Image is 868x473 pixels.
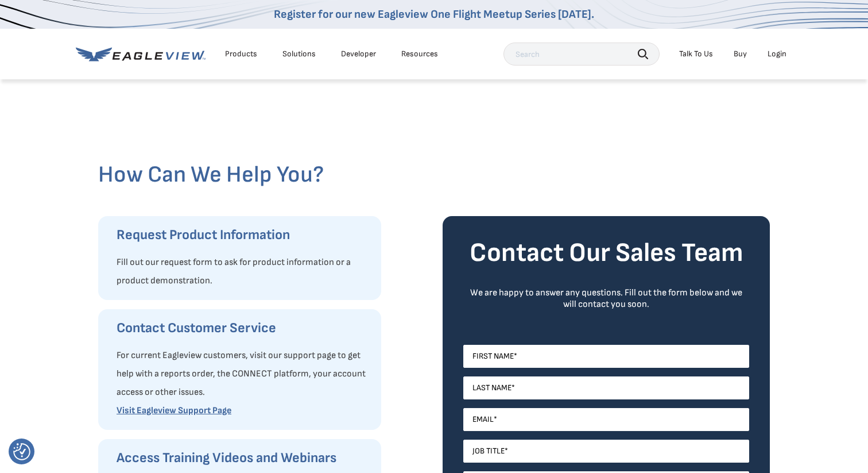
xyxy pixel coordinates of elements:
a: Register for our new Eagleview One Flight Meetup Series [DATE]. [274,7,594,21]
h3: Request Product Information [117,226,370,244]
h3: Access Training Videos and Webinars [117,449,370,467]
h3: Contact Customer Service [117,319,370,337]
h2: How Can We Help You? [98,161,770,189]
a: Buy [734,49,747,59]
div: Resources [401,49,438,59]
div: Login [768,49,786,59]
a: Developer [341,49,376,59]
input: Search [503,43,660,66]
div: Talk To Us [679,49,713,59]
p: For current Eagleview customers, visit our support page to get help with a reports order, the CON... [117,347,370,402]
div: Solutions [282,49,316,59]
p: Fill out our request form to ask for product information or a product demonstration. [117,253,370,290]
img: Revisit consent button [13,443,30,460]
button: Consent Preferences [13,443,30,460]
a: Visit Eagleview Support Page [117,405,231,416]
strong: Contact Our Sales Team [470,237,743,269]
div: Products [225,49,257,59]
div: We are happy to answer any questions. Fill out the form below and we will contact you soon. [463,287,749,310]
